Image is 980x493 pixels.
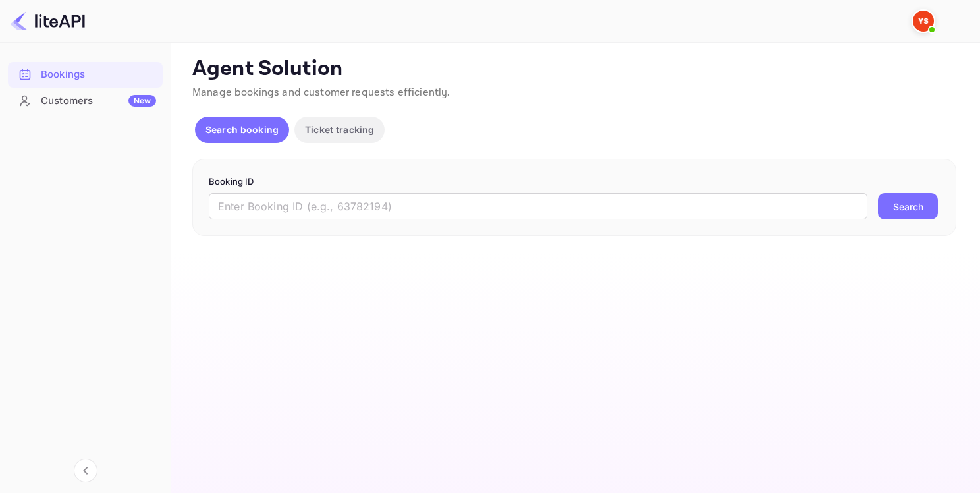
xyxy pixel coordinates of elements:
[305,123,374,136] p: Ticket tracking
[205,123,279,136] p: Search booking
[913,11,934,32] img: Yandex Support
[192,86,450,100] span: Manage bookings and customer requests efficiently.
[8,88,163,114] div: CustomersNew
[878,193,938,219] button: Search
[209,193,867,219] input: Enter Booking ID (e.g., 63782194)
[11,11,85,32] img: LiteAPI logo
[8,62,163,88] div: Bookings
[192,56,956,82] p: Agent Solution
[41,94,156,109] div: Customers
[8,88,163,113] a: CustomersNew
[128,95,156,107] div: New
[209,175,940,188] p: Booking ID
[41,67,156,82] div: Bookings
[8,62,163,86] a: Bookings
[74,459,97,482] button: Collapse navigation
